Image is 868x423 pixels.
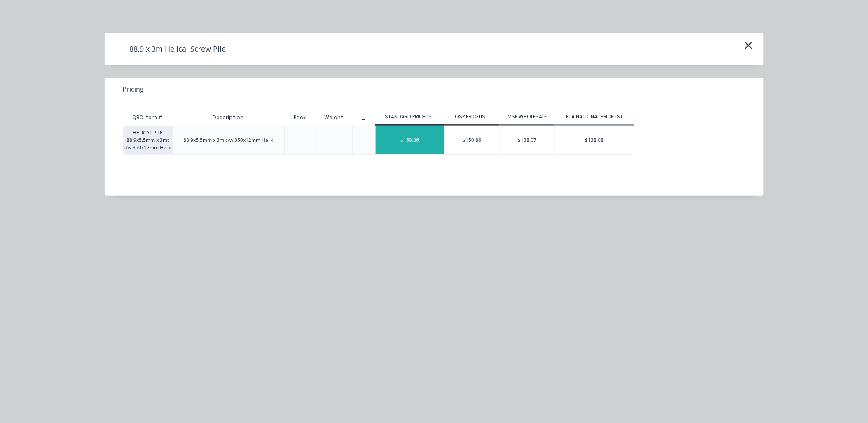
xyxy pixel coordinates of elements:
[117,41,239,57] h4: 88.9 x 3m Helical Screw Pile
[123,109,173,126] div: QBO Item #
[444,113,500,120] div: QSP PRICELIST
[376,126,444,154] div: $150.86
[555,113,634,120] div: FTA NATIONAL PRICELIST
[445,126,500,154] div: $150.86
[375,113,444,120] div: STANDARD PRICELIST
[287,107,312,128] div: Pack
[123,126,173,155] div: HELICAL PILE 88.9x5.5mm x 3mt c/w 350x12mm Helix
[123,84,144,94] span: Pricing
[356,107,372,128] div: _
[206,107,250,128] div: Description
[318,107,350,128] div: Weight
[500,126,555,154] div: $138.07
[500,113,555,120] div: MSP WHOLESALE
[555,126,634,154] div: $138.08
[184,136,274,144] div: 88.9x5.5mm x 3m c/w 350x12mm Helix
